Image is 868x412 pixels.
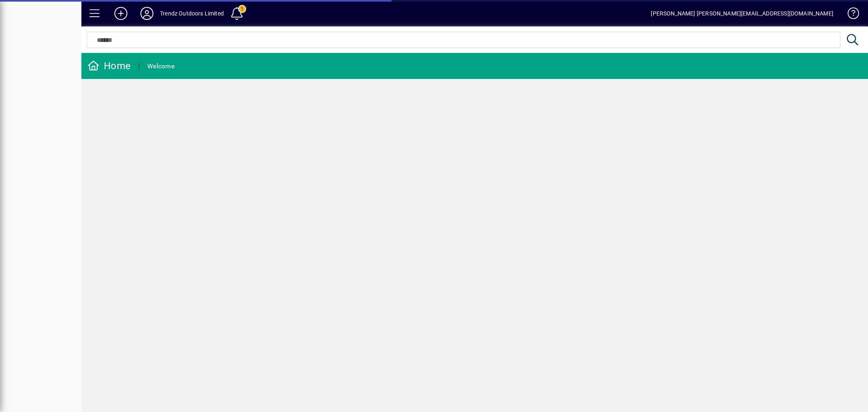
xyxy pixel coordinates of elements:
button: Add [108,6,134,21]
div: [PERSON_NAME] [PERSON_NAME][EMAIL_ADDRESS][DOMAIN_NAME] [651,7,833,20]
a: Knowledge Base [842,2,858,28]
button: Profile [134,6,160,21]
div: Home [87,59,131,72]
div: Trendz Outdoors Limited [160,7,224,20]
div: Welcome [147,60,175,73]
